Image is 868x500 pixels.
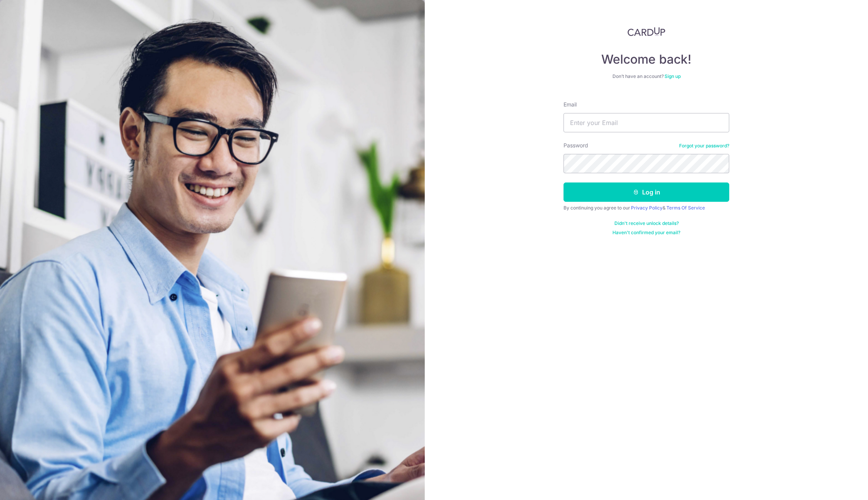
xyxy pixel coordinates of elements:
a: Sign up [664,73,681,79]
input: Enter your Email [564,113,729,132]
a: Forgot your password? [679,143,729,149]
label: Password [564,142,588,149]
img: CardUp Logo [627,27,665,36]
a: Didn't receive unlock details? [614,220,679,226]
div: By continuing you agree to our & [564,205,729,211]
button: Log in [564,182,729,202]
div: Don’t have an account? [564,73,729,79]
a: Haven't confirmed your email? [612,230,680,236]
a: Terms Of Service [666,205,705,211]
label: Email [564,101,577,108]
a: Privacy Policy [631,205,663,211]
h4: Welcome back! [564,52,729,67]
